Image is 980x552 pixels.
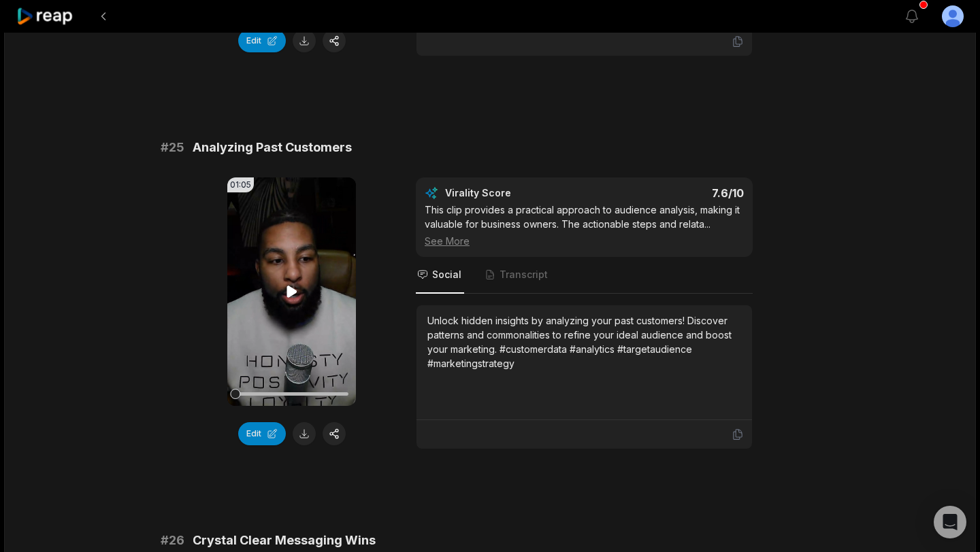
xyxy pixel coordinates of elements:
span: # 26 [161,531,184,550]
button: Edit [238,422,286,445]
div: Unlock hidden insights by analyzing your past customers! Discover patterns and commonalities to r... [427,313,741,370]
button: Edit [238,29,286,52]
div: Open Intercom Messenger [934,506,966,538]
span: # 25 [161,138,184,157]
div: Virality Score [445,186,591,200]
nav: Tabs [416,257,753,294]
video: Your browser does not support mp4 format. [227,177,356,406]
span: Social [432,268,461,281]
div: 7.6 /10 [598,186,745,200]
div: See More [425,234,744,248]
div: This clip provides a practical approach to audience analysis, making it valuable for business own... [425,203,744,248]
span: Transcript [500,268,548,281]
span: Analyzing Past Customers [193,138,352,157]
span: Crystal Clear Messaging Wins [193,531,376,550]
